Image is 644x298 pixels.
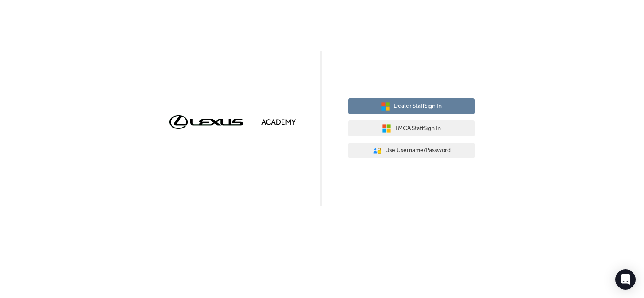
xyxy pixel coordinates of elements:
span: Dealer Staff Sign In [394,101,442,111]
span: Use Username/Password [385,146,451,155]
img: Trak [169,115,296,128]
button: TMCA StaffSign In [348,120,475,136]
div: Open Intercom Messenger [615,269,636,290]
span: TMCA Staff Sign In [394,124,441,133]
button: Use Username/Password [348,143,475,159]
button: Dealer StaffSign In [348,98,475,114]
